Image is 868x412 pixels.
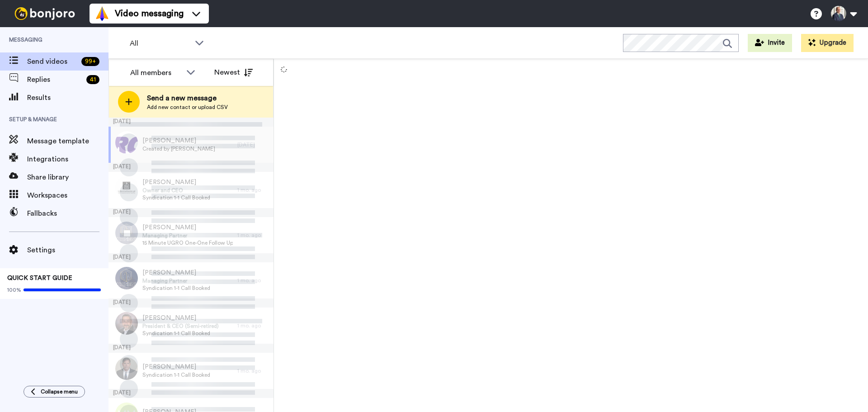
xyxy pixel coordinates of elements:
button: Collapse menu [24,386,85,398]
button: Newest [208,63,259,81]
span: [PERSON_NAME] [142,178,210,187]
span: President & CEO (Semi-retired) [142,322,219,330]
span: [PERSON_NAME] [142,362,210,371]
span: Syndication 1-1 Call Booked [142,371,210,379]
span: 15 Minute UGRO One-One Follow Up [142,239,233,246]
div: All members [130,67,182,78]
span: Syndication 1-1 Call Booked [142,284,210,292]
div: 99 + [81,57,99,66]
span: Fallbacks [27,208,108,219]
span: Created by [PERSON_NAME] [142,145,215,152]
span: QUICK START GUIDE [7,275,72,281]
span: Owner and CEO [142,187,210,194]
span: Send videos [27,56,78,67]
div: 41 [86,75,99,84]
span: Replies [27,74,83,85]
span: Add new contact or upload CSV [147,104,228,111]
span: Message template [27,136,108,147]
button: Upgrade [801,34,854,52]
div: 1 mo. ago [237,232,269,239]
span: [PERSON_NAME] [142,268,210,277]
div: [DATE] [108,298,274,308]
span: Collapse menu [41,388,78,395]
span: Settings [27,245,108,256]
div: [DATE] [237,141,269,148]
span: Managing Partner [142,277,210,284]
span: Results [27,92,108,103]
div: [DATE] [108,253,274,262]
div: [DATE] [108,208,274,217]
span: Syndication 1-1 Call Booked [142,330,219,337]
img: 1d7f8b4b-fc12-434f-8bef-a276f12ad771.png [115,176,138,199]
div: 1 mo. ago [237,367,269,374]
div: [DATE] [108,118,274,127]
img: aeeaadae-0302-4a60-876d-d162e124ae16.jpg [115,357,138,380]
span: Share library [27,172,108,183]
span: [PERSON_NAME] [142,313,219,322]
span: Send a new message [147,93,228,104]
div: [DATE] [108,344,274,353]
span: 100% [7,286,21,294]
span: Workspaces [27,190,108,201]
img: vm-color.svg [95,6,109,21]
div: 1 mo. ago [237,277,269,284]
div: [DATE] [108,389,274,398]
img: bbe52d2a-73eb-474b-bcc5-040edfc4ba1e.jpg [115,312,138,335]
div: 1 mo. ago [237,186,269,194]
button: Invite [748,34,792,52]
span: All [130,38,190,49]
img: a10e041a-fd2a-4734-83f0-e4d70891c508.jpg [115,267,138,289]
span: [PERSON_NAME] [142,223,233,232]
div: [DATE] [108,163,274,172]
img: 4094f5a0-0e2d-45ba-b849-3b8d1243b106.png [115,131,138,154]
img: bj-logo-header-white.svg [11,7,79,20]
span: Integrations [27,154,108,165]
div: 1 mo. ago [237,322,269,329]
span: [PERSON_NAME] [142,136,215,145]
span: Video messaging [115,7,184,20]
span: Managing Partner [142,232,233,239]
span: Syndication 1-1 Call Booked [142,194,210,201]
